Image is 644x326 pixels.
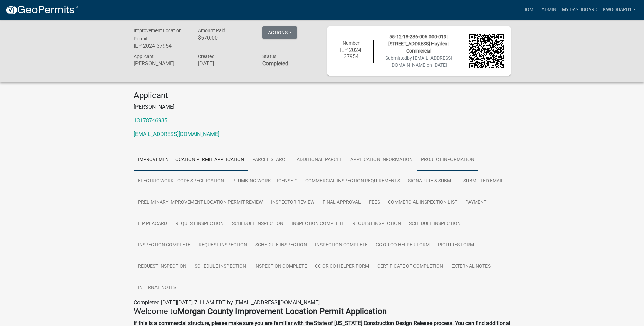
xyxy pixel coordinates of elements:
a: Improvement Location Permit Application [134,149,248,171]
a: [EMAIL_ADDRESS][DOMAIN_NAME] [134,131,219,137]
span: Number [343,40,360,46]
a: Admin [539,3,559,16]
a: Electric Work - Code Specification [134,170,228,192]
h6: ILP-2024-37954 [334,47,369,60]
h4: Applicant [134,90,511,100]
a: Inspection Complete [311,235,372,256]
a: Fees [365,192,384,213]
a: Inspector Review [267,192,318,213]
strong: Completed [262,60,288,67]
h6: $570.00 [198,35,252,41]
a: Payment [461,192,491,213]
a: Signature & Submit [404,170,459,192]
a: My Dashboard [559,3,600,16]
a: Schedule Inspection [190,256,250,278]
a: ILP Placard [134,213,171,235]
span: Improvement Location Permit [134,28,182,41]
span: Applicant [134,54,154,59]
a: External Notes [447,256,495,278]
img: QR code [469,34,504,68]
span: Submitted on [DATE] [385,55,452,68]
a: Commercial Inspection Requirements [301,170,404,192]
a: Pictures Form [434,235,478,256]
strong: Morgan County Improvement Location Permit Application [178,307,387,316]
a: Request Inspection [134,256,190,278]
span: Status [262,54,276,59]
a: Request Inspection [195,235,251,256]
span: Completed [DATE][DATE] 7:11 AM EDT by [EMAIL_ADDRESS][DOMAIN_NAME] [134,299,320,306]
a: CC or CO Helper Form [372,235,434,256]
a: Certificate of Completion [373,256,447,278]
p: [PERSON_NAME] [134,103,511,111]
a: Preliminary Improvement Location Permit Review [134,192,267,213]
a: Application Information [346,149,417,171]
h6: [DATE] [198,60,252,67]
a: Internal Notes [134,277,180,299]
a: Parcel search [248,149,293,171]
a: Request Inspection [171,213,228,235]
a: Final Approval [318,192,365,213]
a: Project Information [417,149,478,171]
a: 13178746935 [134,117,167,124]
a: Plumbing Work - License # [228,170,301,192]
span: Created [198,54,215,59]
a: Schedule Inspection [405,213,465,235]
a: Schedule Inspection [228,213,288,235]
h4: Welcome to [134,307,511,317]
a: Home [520,3,539,16]
a: Schedule Inspection [251,235,311,256]
button: Actions [262,26,297,39]
a: Commercial Inspection List [384,192,461,213]
a: Inspection Complete [134,235,195,256]
span: by [EMAIL_ADDRESS][DOMAIN_NAME] [390,55,452,68]
a: CC or CO Helper Form [311,256,373,278]
a: Inspection Complete [288,213,348,235]
a: Submitted Email [459,170,508,192]
a: Inspection Complete [250,256,311,278]
h6: [PERSON_NAME] [134,60,188,67]
a: kwoodard1 [600,3,639,16]
span: 55-12-18-286-006.000-019 | [STREET_ADDRESS] Hayden | Commercial [388,34,449,54]
span: Amount Paid [198,28,225,33]
a: ADDITIONAL PARCEL [293,149,346,171]
h6: ILP-2024-37954 [134,43,188,49]
a: Request Inspection [348,213,405,235]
